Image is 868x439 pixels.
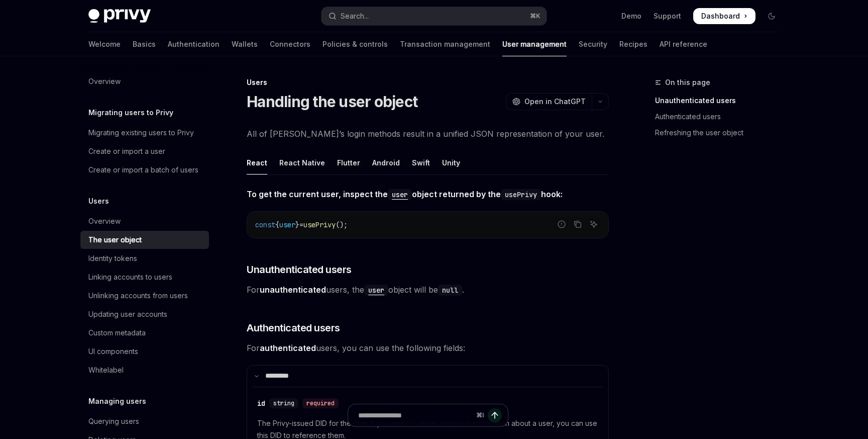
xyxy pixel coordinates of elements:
[279,151,325,174] div: React Native
[247,77,609,87] div: Users
[442,151,460,174] div: Unity
[80,324,209,342] a: Custom metadata
[303,220,336,229] span: usePrivy
[247,151,267,174] div: React
[571,218,584,231] button: Copy the contents from the code block
[80,305,209,323] a: Updating user accounts
[279,220,295,229] span: user
[655,93,788,109] a: Unauthenticated users
[232,32,258,56] a: Wallets
[655,109,788,125] a: Authenticated users
[693,8,755,24] a: Dashboard
[257,398,265,408] div: id
[388,189,412,199] a: user
[88,308,167,320] div: Updating user accounts
[530,12,540,20] span: ⌘ K
[247,341,609,355] span: For users, you can use the following fields:
[80,161,209,179] a: Create or import a batch of users
[341,10,369,22] div: Search...
[80,412,209,430] a: Querying users
[501,189,541,200] code: usePrivy
[388,189,412,200] code: user
[80,342,209,361] a: UI components
[579,32,607,56] a: Security
[372,151,400,174] div: Android
[88,252,137,265] div: Identity tokens
[80,72,209,91] a: Overview
[88,145,165,157] div: Create or import a user
[764,8,780,24] button: Toggle dark mode
[502,32,567,56] a: User management
[88,32,121,56] a: Welcome
[247,93,417,111] h1: Handling the user object
[701,11,740,21] span: Dashboard
[336,220,348,229] span: ();
[364,285,388,296] code: user
[80,361,209,379] a: Whitelabel
[660,32,707,56] a: API reference
[302,398,339,408] div: required
[88,215,121,227] div: Overview
[488,408,502,422] button: Send message
[247,321,340,335] span: Authenticated users
[88,271,172,283] div: Linking accounts to users
[400,32,490,56] a: Transaction management
[655,125,788,141] a: Refreshing the user object
[80,212,209,230] a: Overview
[506,93,592,110] button: Open in ChatGPT
[621,11,641,21] a: Demo
[168,32,220,56] a: Authentication
[665,76,710,89] span: On this page
[88,195,109,207] h5: Users
[80,124,209,142] a: Migrating existing users to Privy
[337,151,360,174] div: Flutter
[321,7,547,25] button: Open search
[88,164,198,176] div: Create or import a batch of users
[88,364,124,376] div: Whitelabel
[273,399,294,407] span: string
[88,9,151,23] img: dark logo
[88,345,138,358] div: UI components
[587,218,600,231] button: Ask AI
[364,285,388,295] a: user
[80,287,209,305] a: Unlinking accounts from users
[88,234,142,246] div: The user object
[270,32,310,56] a: Connectors
[88,75,121,87] div: Overview
[88,127,194,139] div: Migrating existing users to Privy
[295,220,299,229] span: }
[260,343,316,353] strong: authenticated
[88,395,146,407] h5: Managing users
[88,107,173,119] h5: Migrating users to Privy
[555,218,568,231] button: Report incorrect code
[88,327,146,339] div: Custom metadata
[438,285,462,296] code: null
[358,404,472,426] input: Ask a question...
[247,127,609,141] span: All of [PERSON_NAME]’s login methods result in a unified JSON representation of your user.
[80,231,209,249] a: The user object
[88,415,139,427] div: Querying users
[247,189,563,199] strong: To get the current user, inspect the object returned by the hook:
[412,151,430,174] div: Swift
[247,262,352,277] span: Unauthenticated users
[80,142,209,160] a: Create or import a user
[80,268,209,286] a: Linking accounts to users
[619,32,647,56] a: Recipes
[322,32,388,56] a: Policies & controls
[260,285,326,295] strong: unauthenticated
[654,11,681,21] a: Support
[275,220,279,229] span: {
[255,220,275,229] span: const
[80,249,209,268] a: Identity tokens
[88,290,188,302] div: Unlinking accounts from users
[524,97,586,107] span: Open in ChatGPT
[299,220,303,229] span: =
[133,32,156,56] a: Basics
[247,283,609,297] span: For users, the object will be .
